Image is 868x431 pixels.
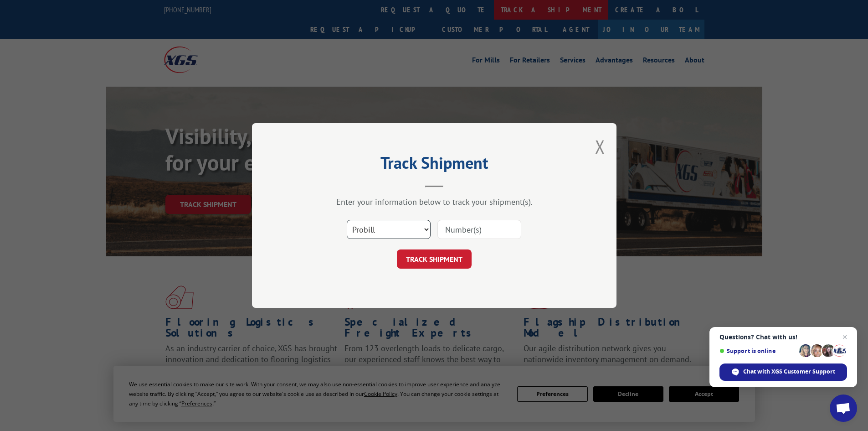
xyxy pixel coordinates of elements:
[595,135,605,159] button: Close modal
[397,249,472,269] button: TRACK SHIPMENT
[719,333,847,341] span: Questions? Chat with us!
[298,197,571,207] div: Enter your information below to track your shipment(s).
[830,395,857,422] a: Open chat
[437,220,521,239] input: Number(s)
[743,368,835,376] span: Chat with XGS Customer Support
[719,363,847,381] span: Chat with XGS Customer Support
[719,348,796,354] span: Support is online
[298,156,571,174] h2: Track Shipment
